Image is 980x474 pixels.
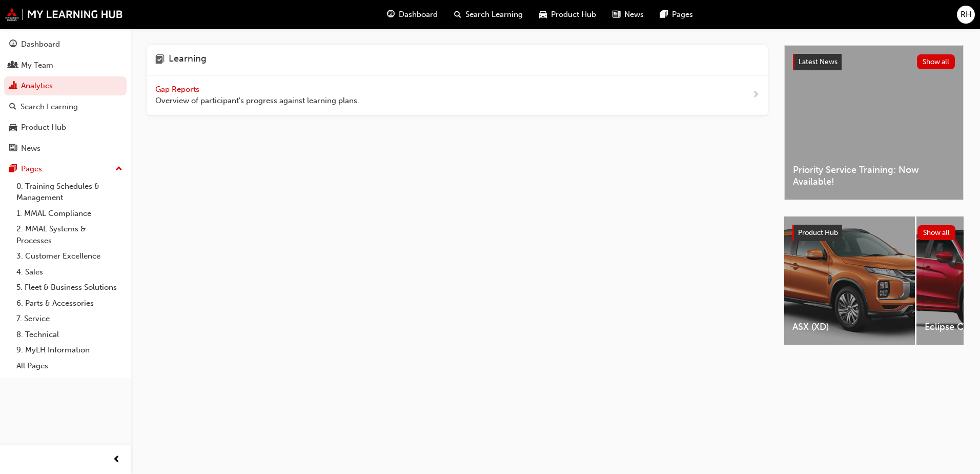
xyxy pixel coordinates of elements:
[539,8,547,21] span: car-icon
[793,54,955,70] a: Latest NewsShow all
[799,57,838,66] span: Latest News
[21,101,78,113] div: Search Learning
[5,8,123,21] img: mmal
[12,179,127,206] a: 0. Training Schedules & Management
[12,358,127,374] a: All Pages
[12,311,127,327] a: 7. Service
[9,40,17,49] span: guage-icon
[660,8,668,21] span: pages-icon
[604,4,652,25] a: news-iconNews
[4,76,127,95] a: Analytics
[12,342,127,358] a: 9. MyLH Information
[793,164,955,187] span: Priority Service Training: Now Available!
[9,61,17,70] span: people-icon
[446,4,531,25] a: search-iconSearch Learning
[147,75,768,115] a: Gap Reports Overview of participant's progress against learning plans.next-icon
[612,8,620,21] span: news-icon
[4,118,127,137] a: Product Hub
[624,9,644,21] span: News
[957,6,975,24] button: RH
[792,225,955,241] a: Product HubShow all
[9,103,16,112] span: search-icon
[4,35,127,54] a: Dashboard
[917,54,955,69] button: Show all
[169,53,207,67] h4: Learning
[155,53,165,67] span: learning-icon
[155,95,359,107] span: Overview of participant's progress against learning plans.
[4,33,127,160] button: DashboardMy TeamAnalyticsSearch LearningProduct HubNews
[21,38,60,50] div: Dashboard
[798,228,838,237] span: Product Hub
[9,123,17,132] span: car-icon
[155,85,201,94] span: Gap Reports
[399,9,438,21] span: Dashboard
[12,248,127,264] a: 3. Customer Excellence
[21,163,42,175] div: Pages
[784,216,915,345] a: ASX (XD)
[652,4,701,25] a: pages-iconPages
[12,295,127,311] a: 6. Parts & Accessories
[4,160,127,179] button: Pages
[12,206,127,222] a: 1. MMAL Compliance
[12,327,127,343] a: 8. Technical
[12,280,127,295] a: 5. Fleet & Business Solutions
[113,453,120,466] span: prev-icon
[752,89,760,102] span: next-icon
[465,9,523,21] span: Search Learning
[387,8,395,21] span: guage-icon
[672,9,693,21] span: Pages
[379,4,446,25] a: guage-iconDashboard
[21,122,66,133] div: Product Hub
[784,45,964,200] a: Latest NewsShow allPriority Service Training: Now Available!
[12,221,127,248] a: 2. MMAL Systems & Processes
[917,225,956,240] button: Show all
[4,139,127,158] a: News
[9,144,17,153] span: news-icon
[4,56,127,75] a: My Team
[792,321,907,333] span: ASX (XD)
[21,60,53,71] div: My Team
[551,9,596,21] span: Product Hub
[4,97,127,116] a: Search Learning
[454,8,461,21] span: search-icon
[9,82,17,91] span: chart-icon
[9,165,17,174] span: pages-icon
[961,9,971,21] span: RH
[531,4,604,25] a: car-iconProduct Hub
[21,143,40,154] div: News
[12,264,127,280] a: 4. Sales
[115,163,122,176] span: up-icon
